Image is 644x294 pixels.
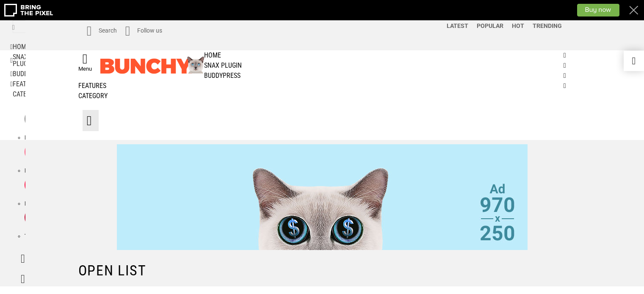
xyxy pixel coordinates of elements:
a: Popular [473,23,508,30]
h1: Open List [78,263,566,278]
a: Latest [442,23,473,30]
button: Search [12,20,13,36]
a: Trending [528,23,566,30]
a: Home [78,50,566,60]
a: Category [78,91,566,101]
a: Follow us [121,20,162,41]
a: Hot [508,23,528,30]
a: BuddyPress [78,71,566,81]
a: Demo switcher [624,51,644,71]
a: Snax Plugin [78,60,566,71]
a: Search [83,20,117,41]
a: Features [78,81,566,91]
